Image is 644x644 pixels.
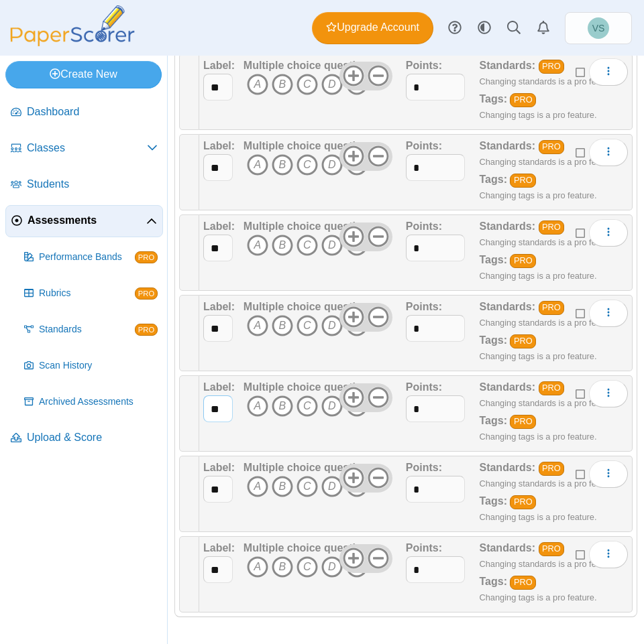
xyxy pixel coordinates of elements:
i: D [321,235,343,256]
b: Label: [203,60,235,71]
i: A [247,556,268,578]
a: Vanessa Sanders [565,12,632,44]
a: PRO [510,576,536,589]
span: Archived Assessments [39,395,158,409]
a: Standards PRO [19,314,163,346]
i: C [297,154,318,176]
i: B [272,395,293,417]
a: PRO [510,93,536,107]
span: PRO [135,287,158,300]
b: Multiple choice question [244,301,369,312]
a: Rubrics PRO [19,277,163,310]
button: More options [589,380,628,407]
span: Dashboard [27,105,158,119]
a: PRO [510,495,536,509]
i: D [321,154,343,176]
span: Upgrade Account [326,20,419,35]
b: Tags: [479,495,506,507]
i: A [247,315,268,336]
small: Changing standards is a pro feature. [479,398,618,408]
i: D [321,74,343,95]
i: C [297,476,318,497]
a: Dashboard [5,96,163,129]
i: B [272,74,293,95]
i: D [321,315,343,336]
i: A [247,235,268,256]
span: Assessments [28,213,146,228]
i: D [321,395,343,417]
a: PRO [539,220,565,234]
i: D [321,476,343,497]
b: Tags: [479,334,506,346]
b: Standards: [479,462,535,473]
i: B [272,235,293,256]
b: Tags: [479,576,506,587]
a: PRO [510,415,536,428]
small: Changing standards is a pro feature. [479,237,618,247]
span: Performance Bands [39,251,135,264]
i: C [297,556,318,578]
a: Upload & Score [5,422,163,454]
i: A [247,395,268,417]
button: More options [589,58,628,85]
i: A [247,154,268,176]
a: PRO [539,60,565,73]
a: PRO [510,174,536,187]
small: Changing tags is a pro feature. [479,351,596,361]
button: More options [589,300,628,326]
i: B [272,476,293,497]
i: C [297,315,318,336]
a: Archived Assessments [19,386,163,418]
a: PRO [510,254,536,267]
b: Standards: [479,220,535,232]
b: Standards: [479,140,535,151]
span: Standards [39,323,135,336]
small: Changing tags is a pro feature. [479,432,596,442]
b: Tags: [479,174,506,185]
b: Multiple choice question [244,381,369,393]
b: Tags: [479,415,506,426]
b: Standards: [479,542,535,554]
span: PRO [135,251,158,263]
b: Points: [406,542,442,554]
button: More options [589,139,628,166]
a: PaperScorer [5,37,140,48]
small: Changing standards is a pro feature. [479,478,618,489]
a: PRO [539,301,565,314]
a: Students [5,169,163,201]
a: PRO [539,542,565,556]
b: Multiple choice question [244,220,369,232]
b: Multiple choice question [244,140,369,151]
b: Points: [406,220,442,232]
b: Points: [406,301,442,312]
button: More options [589,541,628,568]
a: PRO [510,334,536,348]
a: Upgrade Account [312,12,433,44]
a: PRO [539,381,565,395]
small: Changing tags is a pro feature. [479,512,596,522]
small: Changing standards is a pro feature. [479,559,618,569]
small: Changing tags is a pro feature. [479,271,596,281]
small: Changing tags is a pro feature. [479,592,596,602]
b: Points: [406,60,442,71]
small: Changing tags is a pro feature. [479,110,596,120]
small: Changing tags is a pro feature. [479,190,596,200]
b: Label: [203,381,235,393]
span: Vanessa Sanders [588,17,609,39]
i: D [321,556,343,578]
b: Tags: [479,93,506,105]
span: Rubrics [39,287,135,300]
b: Label: [203,220,235,232]
i: B [272,315,293,336]
span: Upload & Score [27,430,158,445]
i: B [272,154,293,176]
b: Label: [203,542,235,554]
small: Changing standards is a pro feature. [479,157,618,167]
a: PRO [539,140,565,153]
b: Points: [406,462,442,473]
span: Classes [27,141,147,155]
a: Alerts [529,13,558,43]
b: Tags: [479,254,506,265]
b: Multiple choice question [244,542,369,554]
b: Multiple choice question [244,60,369,71]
